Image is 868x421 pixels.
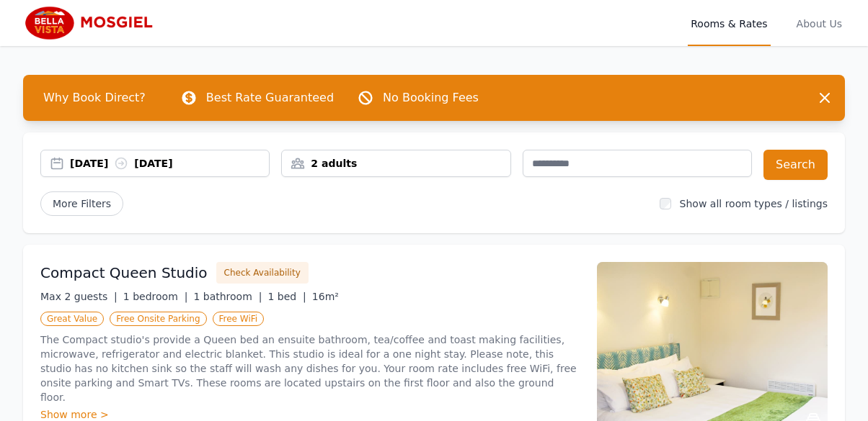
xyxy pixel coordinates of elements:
[70,156,269,171] div: [DATE] [DATE]
[40,312,104,326] span: Great Value
[763,150,828,180] button: Search
[32,83,157,112] span: Why Book Direct?
[40,191,123,216] span: More Filters
[23,6,161,40] img: Bella Vista Mosgiel
[40,291,118,302] span: Max 2 guests |
[383,89,479,107] p: No Booking Fees
[213,312,265,326] span: Free WiFi
[206,89,334,107] p: Best Rate Guaranteed
[312,291,339,302] span: 16m²
[216,262,309,284] button: Check Availability
[40,332,580,404] p: The Compact studio's provide a Queen bed an ensuite bathroom, tea/coffee and toast making facilit...
[267,291,306,302] span: 1 bed |
[680,198,828,209] label: Show all room types / listings
[123,291,188,302] span: 1 bedroom |
[40,263,208,283] h3: Compact Queen Studio
[282,156,510,171] div: 2 adults
[193,291,262,302] span: 1 bathroom |
[110,312,206,326] span: Free Onsite Parking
